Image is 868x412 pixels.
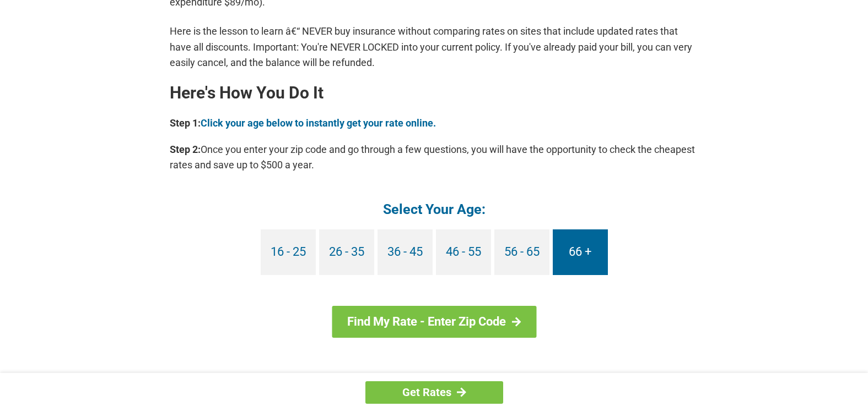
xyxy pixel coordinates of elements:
a: 36 - 45 [378,229,433,275]
a: 46 - 55 [436,229,491,275]
a: 56 - 65 [494,229,549,275]
a: 26 - 35 [319,229,374,275]
h2: Here's How You Do It [170,84,699,102]
h4: Select Your Age: [170,200,699,218]
a: Find My Rate - Enter Zip Code [332,306,536,338]
p: Once you enter your zip code and go through a few questions, you will have the opportunity to che... [170,142,699,173]
p: Here is the lesson to learn â€“ NEVER buy insurance without comparing rates on sites that include... [170,24,699,70]
b: Step 1: [170,117,201,129]
a: 16 - 25 [261,229,316,275]
a: Click your age below to instantly get your rate online. [201,117,436,129]
b: Step 2: [170,144,201,155]
a: 66 + [553,229,608,275]
a: Get Rates [365,381,503,404]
